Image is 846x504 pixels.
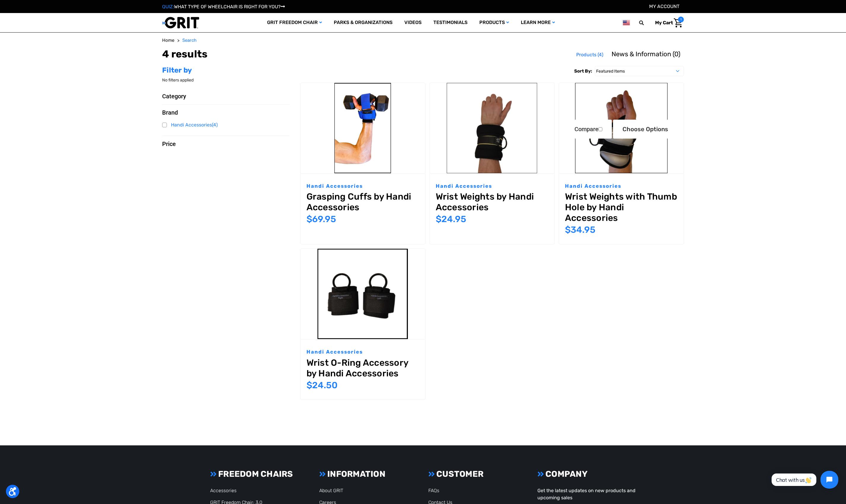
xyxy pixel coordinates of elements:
img: Wrist Weights by Handi Accessories [430,83,554,173]
span: $24.50 [307,380,338,391]
a: Wrist Weights by Handi Accessories,$24.95 [430,83,554,173]
span: QUIZ: [162,4,174,9]
button: Price [162,140,290,147]
label: Sort By: [574,66,592,76]
h1: 4 results [162,48,207,60]
img: Cart [674,18,682,28]
a: Wrist O-Ring Accessory by Handi Accessories,$24.50 [307,357,419,379]
span: News & Information (0) [612,50,680,58]
a: Cart with 1 items [651,17,684,29]
a: Testimonials [427,13,473,32]
h3: FREEDOM CHAIRS [210,469,309,479]
a: Wrist Weights by Handi Accessories,$24.95 [436,191,548,213]
p: Handi Accessories [565,182,678,190]
h2: Filter by [162,66,290,75]
button: Brand [162,109,290,116]
a: Learn More [515,13,561,32]
p: No filters applied [162,77,290,83]
span: Category [162,93,186,100]
a: Wrist O-Ring Accessory by Handi Accessories,$24.50 [301,249,425,339]
span: Price [162,140,176,147]
iframe: Tidio Chat [765,466,843,494]
a: Grasping Cuffs by Handi Accessories,$69.95 [307,191,419,213]
p: Get the latest updates on new products and upcoming sales [537,487,636,501]
img: us.png [623,19,630,26]
p: Handi Accessories [307,182,419,190]
span: $24.95 [436,214,466,224]
h3: CUSTOMER [428,469,527,479]
a: Wrist Weights with Thumb Hole by Handi Accessories,$34.95 [565,191,678,223]
input: Search [642,17,651,29]
a: Grasping Cuffs by Handi Accessories,$69.95 [301,83,425,173]
span: My Cart [655,20,673,25]
a: Handi Accessories(4) [162,121,290,129]
a: Home [162,37,174,44]
a: QUIZ:WHAT TYPE OF WHEELCHAIR IS RIGHT FOR YOU? [162,4,285,9]
span: 1 [678,17,684,23]
a: Accessories [210,488,237,493]
span: $34.95 [565,224,596,235]
img: Wrist Weights with Thumb Hole by Handi Accessories [559,83,684,173]
img: Grasping Cuffs by Handi Accessories [301,83,425,173]
a: Wrist Weights with Thumb Hole by Handi Accessories,$34.95 [559,83,684,173]
span: $69.95 [307,214,336,224]
span: Brand [162,109,178,116]
h3: COMPANY [537,469,636,479]
a: GRIT Freedom Chair [261,13,328,32]
img: Wrist O-Ring Accessory by Handi Accessories [301,249,425,339]
h3: INFORMATION [319,469,418,479]
span: (4) [212,122,218,128]
label: Compare [565,120,612,139]
p: Handi Accessories [307,348,419,356]
span: Home [162,38,174,43]
span: Search [182,38,197,43]
a: Parks & Organizations [328,13,398,32]
a: Videos [398,13,427,32]
img: GRIT All-Terrain Wheelchair and Mobility Equipment [162,17,199,29]
a: Search [182,37,197,44]
a: About GRIT [319,488,343,493]
span: Products (4) [576,52,603,57]
a: FAQs [428,488,439,493]
nav: Breadcrumb [162,37,684,44]
button: Category [162,93,290,100]
input: Compare [598,127,602,131]
p: Handi Accessories [436,182,548,190]
a: Choose Options [613,120,678,139]
a: Products [473,13,515,32]
a: Account [649,4,679,9]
